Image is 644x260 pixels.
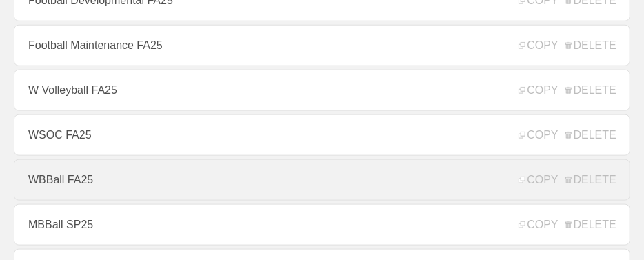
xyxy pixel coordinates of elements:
[14,159,630,201] a: WBBall FA25
[14,25,630,66] a: Football Maintenance FA25
[396,100,644,260] iframe: Chat Widget
[565,39,616,52] span: DELETE
[519,39,558,52] span: COPY
[14,114,630,156] a: WSOC FA25
[14,204,630,246] a: MBBall SP25
[519,84,558,97] span: COPY
[14,70,630,111] a: W Volleyball FA25
[565,84,616,97] span: DELETE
